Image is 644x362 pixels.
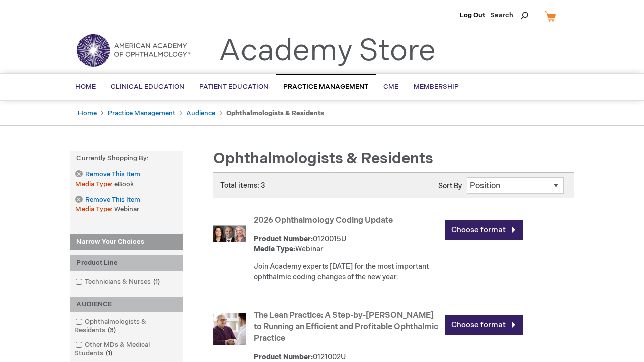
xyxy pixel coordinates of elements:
[219,33,436,69] a: Academy Store
[254,353,313,361] strong: Product Number:
[70,234,183,250] strong: Narrow Your Choices
[75,180,114,188] span: Media Type
[490,5,528,25] span: Search
[85,195,140,205] span: Remove This Item
[103,75,192,100] a: Clinical Education
[460,11,485,19] a: Log Out
[414,83,459,91] span: Membership
[151,278,163,286] span: 1
[75,83,96,91] span: Home
[78,109,97,117] a: Home
[376,75,406,100] a: CME
[75,205,114,213] span: Media Type
[75,170,140,179] a: Remove This Item
[75,196,140,204] a: Remove This Item
[73,340,181,358] a: Other MDs & Medical Students1
[226,109,324,117] strong: Ophthalmologists & Residents
[186,109,215,117] a: Audience
[276,74,376,100] a: Practice Management
[108,109,175,117] a: Practice Management
[445,315,523,335] a: Choose format
[254,311,438,343] a: The Lean Practice: A Step-by-[PERSON_NAME] to Running an Efficient and Profitable Ophthalmic Prac...
[111,83,184,91] span: Clinical Education
[114,205,139,213] span: Webinar
[220,181,265,190] span: Total items: 3
[254,234,440,254] div: 0120015U Webinar
[73,317,181,335] a: Ophthalmologists & Residents3
[254,216,393,225] a: 2026 Ophthalmology Coding Update
[70,151,183,166] strong: Currently Shopping by:
[213,150,433,168] span: Ophthalmologists & Residents
[213,313,246,345] img: The Lean Practice: A Step-by-Step Guide to Running an Efficient and Profitable Ophthalmic Practice
[445,220,523,240] a: Choose format
[85,170,140,179] span: Remove This Item
[114,180,134,188] span: eBook
[406,75,466,100] a: Membership
[73,277,164,287] a: Technicians & Nurses1
[192,75,276,100] a: Patient Education
[254,245,295,253] strong: Media Type:
[383,83,398,91] span: CME
[283,83,368,91] span: Practice Management
[70,297,183,312] div: AUDIENCE
[254,235,313,243] strong: Product Number:
[70,255,183,271] div: Product Line
[438,182,462,190] label: Sort By
[199,83,268,91] span: Patient Education
[103,349,115,357] span: 1
[254,262,440,282] div: Join Academy experts [DATE] for the most important ophthalmic coding changes of the new year.
[213,218,246,250] img: 2026 Ophthalmology Coding Update
[105,326,118,334] span: 3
